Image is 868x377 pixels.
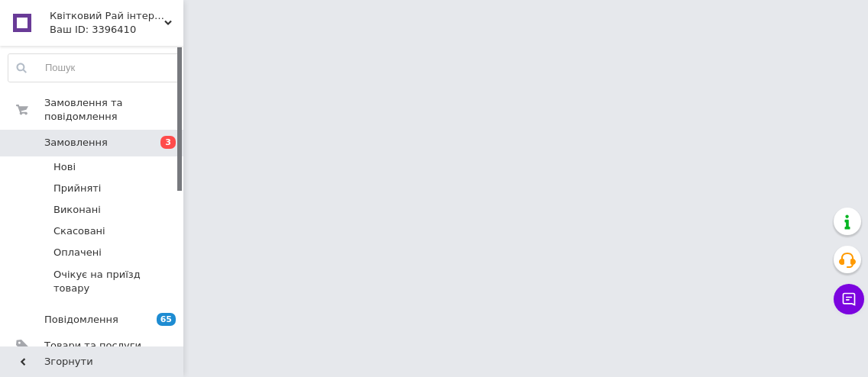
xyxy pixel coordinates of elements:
[53,268,179,295] span: Очікує на приїзд товару
[53,182,101,195] span: Прийняті
[8,54,180,82] input: Пошук
[53,160,76,174] span: Нові
[44,339,141,353] span: Товари та послуги
[44,313,118,327] span: Повідомлення
[160,136,176,149] span: 3
[44,136,108,150] span: Замовлення
[157,313,176,326] span: 65
[44,96,183,124] span: Замовлення та повідомлення
[53,224,105,238] span: Скасовані
[53,203,101,217] span: Виконані
[53,246,102,259] span: Оплачені
[834,284,864,314] button: Чат з покупцем
[50,23,183,37] div: Ваш ID: 3396410
[50,9,164,23] span: Квітковий Рай інтернет-магазин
